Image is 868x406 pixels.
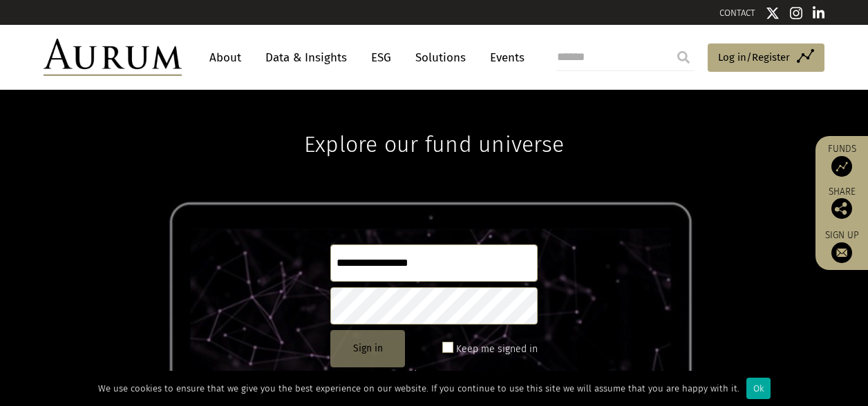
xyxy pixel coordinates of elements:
a: Log in/Register [708,43,824,72]
a: Funds [822,143,861,177]
a: About [202,45,248,70]
a: Sign up [822,229,861,263]
a: Forgotten Password? [330,369,421,380]
a: Events [483,45,525,70]
a: CONTACT [719,8,755,18]
div: Share [822,187,861,219]
img: Access Funds [831,156,852,177]
a: Solutions [408,45,473,70]
div: Ok [746,378,771,399]
img: Instagram icon [790,6,802,20]
img: Twitter icon [766,6,780,20]
img: Sign up to our newsletter [831,242,852,263]
img: Aurum [44,39,182,76]
img: Share this post [831,198,852,219]
span: Log in/Register [718,49,790,66]
label: Keep me signed in [456,341,538,358]
img: Linkedin icon [813,6,825,20]
a: Data & Insights [258,45,354,70]
h1: Explore our fund universe [304,90,564,157]
button: Sign in [330,330,405,367]
a: ESG [364,45,398,70]
input: Submit [670,43,697,71]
